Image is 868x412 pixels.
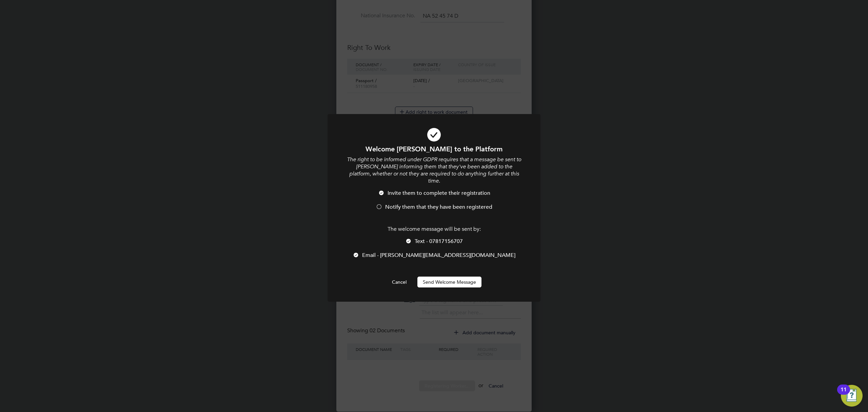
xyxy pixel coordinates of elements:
[415,238,463,245] span: Text - 07817156707
[347,156,521,184] i: The right to be informed under GDPR requires that a message be sent to [PERSON_NAME] informing th...
[417,277,481,287] button: Send Welcome Message
[388,190,490,196] span: Invite them to complete their registration
[385,204,492,210] span: Notify them that they have been registered
[362,252,515,259] span: Email - [PERSON_NAME][EMAIL_ADDRESS][DOMAIN_NAME]
[346,145,522,153] h1: Welcome [PERSON_NAME] to the Platform
[841,390,847,398] div: 11
[387,277,412,287] button: Cancel
[841,385,863,407] button: Open Resource Center, 11 new notifications
[346,226,522,233] p: The welcome message will be sent by:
